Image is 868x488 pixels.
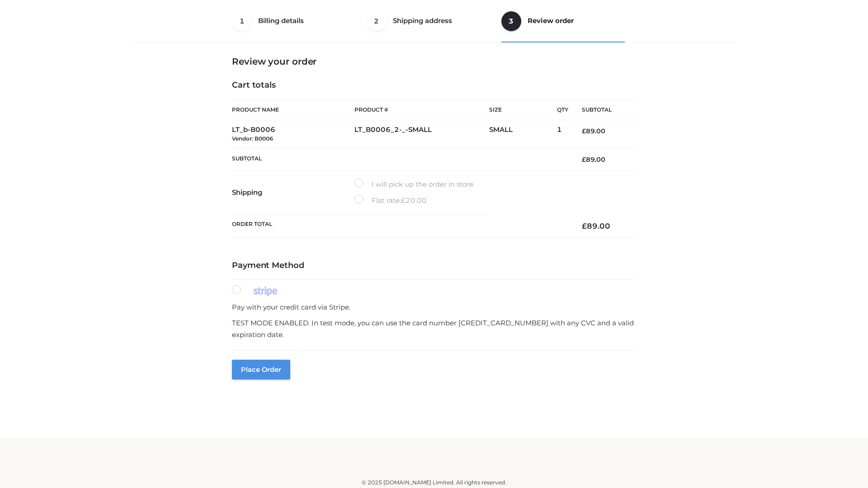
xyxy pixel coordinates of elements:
bdi: 89.00 [582,155,605,164]
span: £ [582,155,586,164]
span: £ [582,221,587,230]
bdi: 89.00 [582,221,610,230]
button: Place order [232,360,290,380]
th: Order Total [232,214,568,238]
td: LT_b-B0006 [232,120,354,149]
label: I will pick up the order in store. [354,178,475,190]
th: Size [489,100,552,120]
span: £ [401,196,406,205]
th: Product # [354,99,489,120]
th: Product Name [232,99,354,120]
th: Subtotal [232,148,568,170]
h3: Review your order [232,56,636,67]
th: Qty [557,99,568,120]
p: Pay with your credit card via Stripe. [232,301,636,313]
p: TEST MODE ENABLED. In test mode, you can use the card number [CREDIT_CARD_NUMBER] with any CVC an... [232,317,636,340]
th: Subtotal [568,100,636,120]
div: © 2025 [DOMAIN_NAME] Limited. All rights reserved. [134,478,734,487]
h4: Payment Method [232,261,636,271]
td: LT_B0006_2-_-SMALL [354,120,489,149]
h4: Cart totals [232,80,636,90]
bdi: 89.00 [582,127,605,135]
td: SMALL [489,120,557,149]
bdi: 20.00 [401,196,427,205]
span: £ [582,127,586,135]
td: 1 [557,120,568,149]
small: Vendor: B0006 [232,135,273,142]
th: Shipping [232,171,354,214]
label: Flat rate: [354,195,427,206]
